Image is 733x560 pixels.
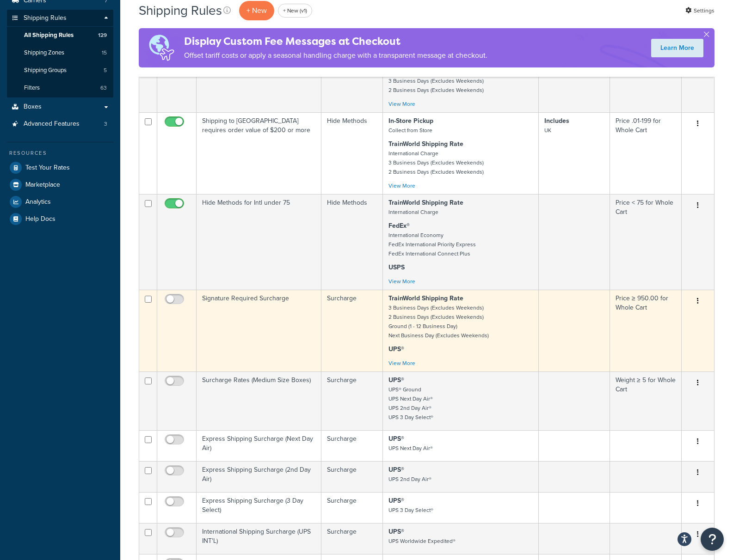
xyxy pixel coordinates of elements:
[197,194,321,290] td: Hide Methods for Intl under 75
[104,120,107,128] span: 3
[197,492,321,523] td: Express Shipping Surcharge (3 Day Select)
[610,290,682,371] td: Price ≥ 950.00 for Whole Cart
[139,28,184,67] img: duties-banner-06bc72dcb5fe05cb3f9472aba00be2ae8eb53ab6f0d8bb03d382ba314ac3c341.png
[388,182,415,190] a: View More
[321,523,383,554] td: Surcharge
[7,10,113,97] li: Shipping Rules
[184,34,487,49] h4: Display Custom Fee Messages at Checkout
[98,31,107,39] span: 129
[7,116,113,133] li: Advanced Features
[278,4,312,18] a: + New (v1)
[7,194,113,210] a: Analytics
[388,198,463,207] strong: TrainWorld Shipping Rate
[24,120,80,128] span: Advanced Features
[7,10,113,27] a: Shipping Rules
[388,385,433,421] small: UPS® Ground UPS Next Day Air® UPS 2nd Day Air® UPS 3 Day Select®
[321,194,383,290] td: Hide Methods
[610,371,682,430] td: Weight ≥ 5 for Whole Cart
[7,62,113,79] li: Shipping Groups
[388,434,404,444] strong: UPS®
[388,344,404,354] strong: UPS®
[139,1,222,19] h1: Shipping Rules
[388,304,489,340] small: 3 Business Days (Excludes Weekends) 2 Business Days (Excludes Weekends) Ground (1 - 12 Business D...
[388,293,463,303] strong: TrainWorld Shipping Rate
[651,39,703,57] a: Learn More
[7,62,113,79] a: Shipping Groups 5
[104,67,107,74] span: 5
[7,44,113,61] a: Shipping Zones 15
[197,290,321,371] td: Signature Required Surcharge
[544,116,569,126] strong: Includes
[7,27,113,44] li: All Shipping Rules
[24,14,67,22] span: Shipping Rules
[388,139,463,149] strong: TrainWorld Shipping Rate
[7,116,113,133] a: Advanced Features 3
[388,277,415,286] a: View More
[388,527,404,536] strong: UPS®
[388,126,432,134] small: Collect from Store
[197,371,321,430] td: Surcharge Rates (Medium Size Boxes)
[7,159,113,176] a: Test Your Rates
[388,221,410,231] strong: FedEx®
[24,84,40,92] span: Filters
[25,198,51,206] span: Analytics
[239,1,274,20] p: + New
[388,506,433,514] small: UPS 3 Day Select®
[197,430,321,461] td: Express Shipping Surcharge (Next Day Air)
[388,444,433,452] small: UPS Next Day Air®
[197,523,321,554] td: International Shipping Surcharge (UPS INT'L)
[544,126,551,134] small: UK
[388,375,404,385] strong: UPS®
[321,492,383,523] td: Surcharge
[7,177,113,193] a: Marketplace
[388,149,484,176] small: International Charge 3 Business Days (Excludes Weekends) 2 Business Days (Excludes Weekends)
[388,208,438,216] small: International Charge
[321,290,383,371] td: Surcharge
[7,149,113,157] div: Resources
[321,371,383,430] td: Surcharge
[102,49,107,57] span: 15
[321,430,383,461] td: Surcharge
[685,4,715,17] a: Settings
[7,27,113,44] a: All Shipping Rules 129
[24,31,74,39] span: All Shipping Rules
[7,98,113,116] a: Boxes
[388,100,415,108] a: View More
[184,49,487,62] p: Offset tariff costs or apply a seasonal handling charge with a transparent message at checkout.
[701,528,724,551] button: Open Resource Center
[25,164,70,172] span: Test Your Rates
[197,112,321,194] td: Shipping to [GEOGRAPHIC_DATA] requires order value of $200 or more
[388,262,405,272] strong: USPS
[388,537,456,545] small: UPS Worldwide Expedited®
[388,116,433,126] strong: In-Store Pickup
[24,103,42,111] span: Boxes
[610,112,682,194] td: Price .01-199 for Whole Cart
[7,79,113,97] a: Filters 63
[321,461,383,492] td: Surcharge
[388,359,415,367] a: View More
[7,79,113,97] li: Filters
[388,465,404,475] strong: UPS®
[24,49,64,57] span: Shipping Zones
[388,496,404,505] strong: UPS®
[388,475,431,483] small: UPS 2nd Day Air®
[7,44,113,61] li: Shipping Zones
[100,84,107,92] span: 63
[24,67,67,74] span: Shipping Groups
[321,112,383,194] td: Hide Methods
[25,181,60,189] span: Marketplace
[7,211,113,227] a: Help Docs
[388,67,484,94] small: International Charge 3 Business Days (Excludes Weekends) 2 Business Days (Excludes Weekends)
[197,461,321,492] td: Express Shipping Surcharge (2nd Day Air)
[388,231,476,258] small: International Economy FedEx International Priority Express FedEx International Connect Plus
[610,194,682,290] td: Price < 75 for Whole Cart
[25,215,55,223] span: Help Docs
